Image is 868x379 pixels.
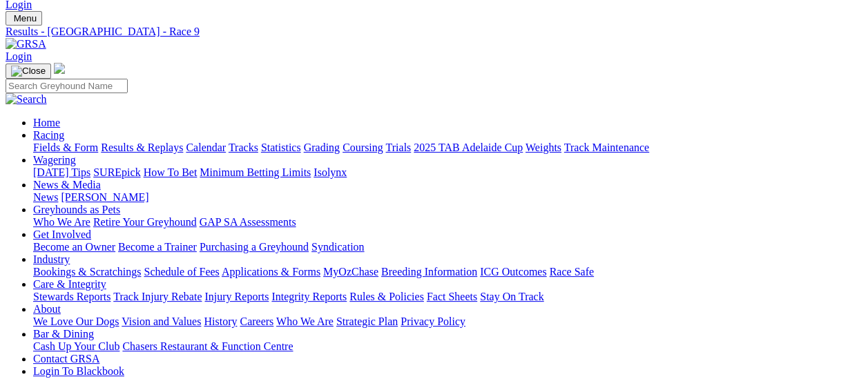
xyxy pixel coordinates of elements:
[11,66,46,77] img: Close
[200,241,309,253] a: Purchasing a Greyhound
[33,129,64,141] a: Racing
[33,142,862,154] div: Racing
[33,340,119,352] a: Cash Up Your Club
[204,291,269,302] a: Injury Reports
[401,315,465,327] a: Privacy Policy
[33,216,862,229] div: Greyhounds as Pets
[6,79,128,93] input: Search
[33,166,862,179] div: Wagering
[549,266,593,278] a: Race Safe
[222,266,320,278] a: Applications & Forms
[33,328,94,340] a: Bar & Dining
[33,353,99,365] a: Contact GRSA
[61,191,148,203] a: [PERSON_NAME]
[33,142,98,153] a: Fields & Form
[33,229,91,240] a: Get Involved
[93,166,140,178] a: SUREpick
[564,142,649,153] a: Track Maintenance
[33,303,61,315] a: About
[118,241,197,253] a: Become a Trainer
[33,365,124,377] a: Login To Blackbook
[33,291,862,303] div: Care & Integrity
[144,266,219,278] a: Schedule of Fees
[33,216,90,228] a: Who We Are
[200,216,296,228] a: GAP SA Assessments
[480,291,543,302] a: Stay On Track
[6,93,47,106] img: Search
[33,117,60,128] a: Home
[33,315,119,327] a: We Love Our Dogs
[336,315,398,327] a: Strategic Plan
[343,142,383,153] a: Coursing
[480,266,546,278] a: ICG Outcomes
[525,142,561,153] a: Weights
[144,166,197,178] a: How To Bet
[33,241,862,253] div: Get Involved
[349,291,424,302] a: Rules & Policies
[311,241,364,253] a: Syndication
[427,291,477,302] a: Fact Sheets
[6,38,46,50] img: GRSA
[229,142,258,153] a: Tracks
[33,340,862,353] div: Bar & Dining
[33,179,101,191] a: News & Media
[414,142,523,153] a: 2025 TAB Adelaide Cup
[93,216,197,228] a: Retire Your Greyhound
[33,204,120,215] a: Greyhounds as Pets
[33,253,70,265] a: Industry
[200,166,311,178] a: Minimum Betting Limits
[122,315,201,327] a: Vision and Values
[33,166,90,178] a: [DATE] Tips
[204,315,237,327] a: History
[14,13,37,23] span: Menu
[33,315,862,328] div: About
[122,340,293,352] a: Chasers Restaurant & Function Centre
[6,64,51,79] button: Toggle navigation
[323,266,378,278] a: MyOzChase
[304,142,340,153] a: Grading
[240,315,273,327] a: Careers
[314,166,347,178] a: Isolynx
[101,142,183,153] a: Results & Replays
[385,142,411,153] a: Trials
[33,266,141,278] a: Bookings & Scratchings
[33,278,106,290] a: Care & Integrity
[33,266,862,278] div: Industry
[6,26,862,38] a: Results - [GEOGRAPHIC_DATA] - Race 9
[381,266,477,278] a: Breeding Information
[186,142,226,153] a: Calendar
[33,154,76,166] a: Wagering
[271,291,347,302] a: Integrity Reports
[33,291,110,302] a: Stewards Reports
[6,11,42,26] button: Toggle navigation
[276,315,334,327] a: Who We Are
[6,50,32,62] a: Login
[261,142,301,153] a: Statistics
[33,241,115,253] a: Become an Owner
[54,63,65,74] img: logo-grsa-white.png
[113,291,202,302] a: Track Injury Rebate
[33,191,862,204] div: News & Media
[33,191,58,203] a: News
